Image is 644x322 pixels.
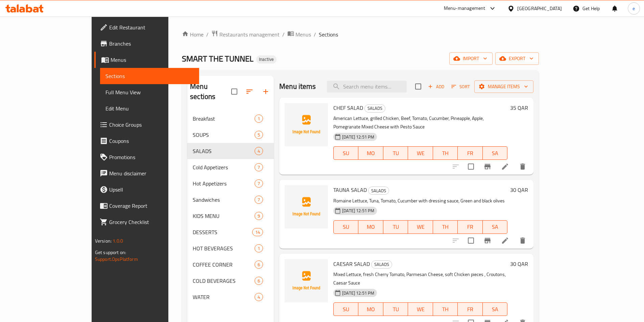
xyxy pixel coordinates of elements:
span: Inactive [256,56,277,62]
div: WATER4 [187,289,274,305]
div: items [255,244,263,252]
div: Hot Appetizers [193,179,255,188]
span: Grocery Checklist [109,218,194,226]
span: COLD BEVERAGES [193,277,255,285]
button: WE [408,302,433,316]
img: CAESAR SALAD [285,259,328,302]
button: FR [458,302,482,316]
div: Hot Appetizers7 [187,175,274,192]
span: export [501,54,533,63]
button: delete [515,232,531,249]
div: items [255,293,263,301]
div: Breakfast1 [187,110,274,127]
span: Sort sections [241,83,258,100]
div: items [255,131,263,139]
span: import [455,54,487,63]
span: MO [361,304,380,314]
div: items [255,277,263,285]
span: Menus [111,56,194,64]
div: items [252,228,263,236]
img: TAUNA SALAD [285,185,328,228]
button: TU [383,146,408,160]
span: Edit Menu [105,104,194,113]
div: items [255,147,263,155]
a: Menus [94,52,199,68]
span: SA [485,148,505,158]
a: Full Menu View [100,84,199,100]
span: 9 [255,213,263,219]
span: SA [485,222,505,232]
a: Restaurants management [211,30,280,39]
span: 6 [255,262,263,268]
a: Sections [100,68,199,84]
a: Edit Restaurant [94,19,199,35]
span: FR [460,148,480,158]
button: export [495,52,539,65]
span: Coverage Report [109,202,194,210]
span: Sort items [447,81,474,92]
span: Select to update [464,233,478,248]
span: MO [361,222,380,232]
span: DESSERTS [193,228,252,236]
div: items [255,196,263,204]
span: Cold Appetizers [193,163,255,171]
li: / [206,30,209,39]
button: delete [515,158,531,175]
div: items [255,115,263,123]
button: MO [358,146,383,160]
button: MO [358,220,383,234]
span: KIDS MENU [193,212,255,220]
img: CHEF SALAD [285,103,328,146]
span: SALADS [193,147,255,155]
button: TU [383,302,408,316]
a: Edit Menu [100,100,199,117]
h2: Menu items [279,81,316,92]
span: 4 [255,294,263,300]
button: FR [458,146,482,160]
span: 1 [255,116,263,122]
a: Menu disclaimer [94,165,199,181]
p: Mixed Lettuce, fresh Cherry Tomato, Parmesan Cheese, soft Chicken pieces , Croutons, Caesar Sauce [333,270,507,287]
a: Coupons [94,133,199,149]
a: Promotions [94,149,199,165]
h6: 30 QAR [510,185,528,195]
nav: breadcrumb [182,30,539,39]
span: 7 [255,164,263,171]
a: Branches [94,35,199,52]
p: Romaine Lettuce, Tuna, Tomato, Cucumber with dressing sauce, Green and black olives [333,197,507,205]
div: SALADS [364,104,385,113]
span: Version: [95,237,112,245]
div: items [255,261,263,269]
p: American Lettuce, grilled Chicken, Beef, Tomato, Cucumber, Pineapple, Apple, Pomegranate Mixed Ch... [333,114,507,131]
span: WATER [193,293,255,301]
button: Sort [450,81,472,92]
div: items [255,163,263,171]
span: Add [427,83,445,91]
button: Add section [258,83,274,100]
span: TAUNA SALAD [333,185,367,195]
span: Edit Restaurant [109,23,194,31]
span: 14 [253,229,263,236]
button: import [449,52,493,65]
a: Grocery Checklist [94,214,199,230]
button: WE [408,220,433,234]
button: Branch-specific-item [479,232,496,249]
div: SOUPS5 [187,127,274,143]
span: SA [485,304,505,314]
span: HOT BEVERAGES [193,244,255,252]
span: Sort [451,83,470,91]
button: SU [333,146,358,160]
button: FR [458,220,482,234]
span: Sections [105,72,194,80]
span: Get support on: [95,248,126,257]
a: Upsell [94,181,199,198]
button: TH [433,220,458,234]
button: TH [433,146,458,160]
button: Branch-specific-item [479,158,496,175]
button: Manage items [474,80,533,93]
span: Menu disclaimer [109,169,194,177]
button: TU [383,220,408,234]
